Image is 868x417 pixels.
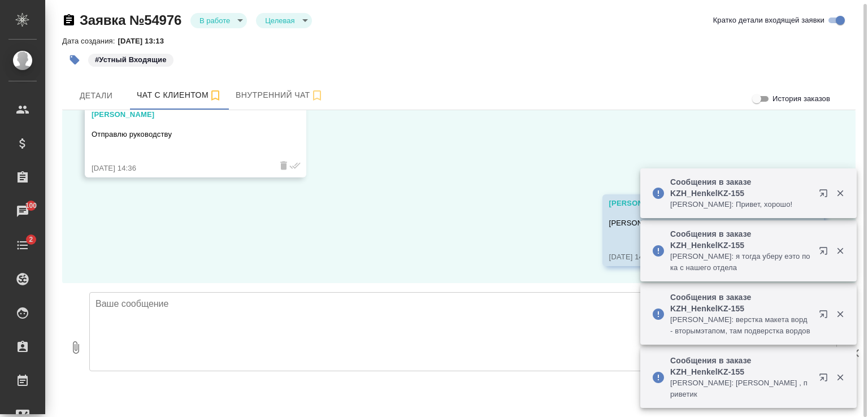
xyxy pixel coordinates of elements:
span: Детали [69,89,123,103]
p: [DATE] 13:13 [118,37,172,45]
button: Открыть в новой вкладке [812,366,839,393]
p: [PERSON_NAME]: Привет, хорошо! [670,199,811,210]
div: [PERSON_NAME] (менеджер) [609,198,784,209]
button: Открыть в новой вкладке [812,182,839,209]
p: [PERSON_NAME]: я тогда уберу еэто пока с нашего отдела [670,251,811,273]
p: Сообщения в заказе KZH_HenkelKZ-155 [670,176,811,199]
p: Отправлю руководству [92,129,267,140]
span: 2 [22,234,40,245]
button: В работе [196,16,233,25]
p: Сообщения в заказе KZH_HenkelKZ-155 [670,228,811,251]
span: Внутренний чат [236,88,324,102]
button: Закрыть [828,188,852,198]
a: 2 [3,231,42,259]
svg: Подписаться [310,89,324,102]
button: Добавить тэг [62,47,87,72]
button: Открыть в новой вкладке [812,303,839,330]
span: Кратко детали входящей заявки [713,15,824,26]
p: Сообщения в заказе KZH_HenkelKZ-155 [670,292,811,314]
span: 100 [19,200,44,211]
div: [PERSON_NAME] [92,109,267,120]
p: [PERSON_NAME]: [PERSON_NAME] , приветик [670,377,811,400]
div: [DATE] 14:56 [609,251,784,263]
p: [PERSON_NAME]: верстка макета ворд - вторымэтапом, там подверстка вордов [670,314,811,337]
a: Заявка №54976 [80,12,181,28]
a: 100 [3,197,42,225]
button: Закрыть [828,309,852,319]
button: Целевая [262,16,298,25]
button: Закрыть [828,246,852,256]
button: Открыть в новой вкладке [812,240,839,267]
div: [DATE] 14:36 [92,163,267,174]
button: Скопировать ссылку [62,14,76,27]
p: #Устный Входящие [95,54,167,66]
span: Чат с клиентом [137,88,222,102]
p: Сообщения в заказе KZH_HenkelKZ-155 [670,355,811,377]
span: История заказов [772,93,830,105]
p: [PERSON_NAME], [PERSON_NAME]. [609,218,784,229]
button: 77077545152 (Орынбасаров Азиз) - (undefined) [130,81,229,110]
p: Дата создания: [62,37,118,45]
div: В работе [256,13,311,28]
button: Закрыть [828,372,852,383]
div: В работе [190,13,247,28]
